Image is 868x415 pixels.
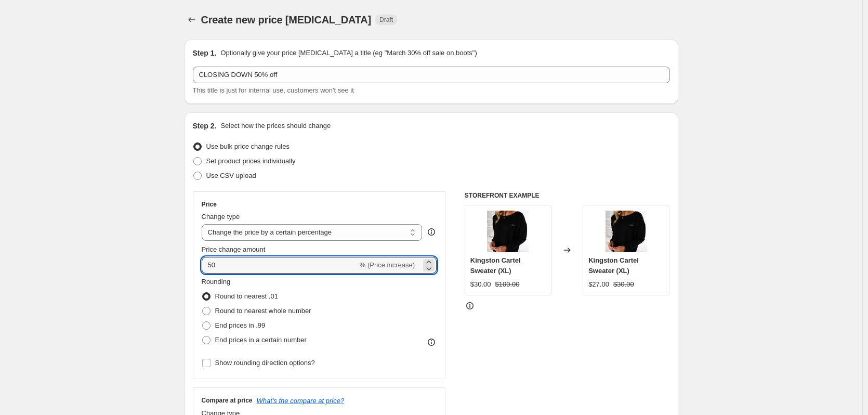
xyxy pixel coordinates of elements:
[220,48,477,58] p: Optionally give your price [MEDICAL_DATA] a title (eg "March 30% off sale on boots")
[206,142,290,150] span: Use bulk price change rules
[215,336,307,344] span: End prices in a certain number
[470,256,521,275] span: Kingston Cartel Sweater (XL)
[206,157,296,165] span: Set product prices individually
[465,191,670,200] h6: STOREFRONT EXAMPLE
[202,257,358,274] input: -15
[202,213,240,221] span: Change type
[215,359,315,367] span: Show rounding direction options?
[185,12,199,27] button: Price change jobs
[201,14,372,25] span: Create new price [MEDICAL_DATA]
[202,278,231,286] span: Rounding
[206,172,256,179] span: Use CSV upload
[613,279,634,290] strike: $30.00
[202,245,266,253] span: Price change amount
[193,48,217,58] h2: Step 1.
[588,279,609,290] div: $27.00
[215,292,278,300] span: Round to nearest .01
[193,67,670,83] input: 30% off holiday sale
[379,16,393,24] span: Draft
[588,256,639,275] span: Kingston Cartel Sweater (XL)
[193,86,354,94] span: This title is just for internal use, customers won't see it
[495,279,520,290] strike: $100.00
[202,200,217,209] h3: Price
[606,211,647,252] img: Kingston_Sweater_Black_Bridge_Edited_2_1200x_5ab67930-17fe-4f7d-a340-76f856f4dbce_80x.jpg
[487,211,529,252] img: Kingston_Sweater_Black_Bridge_Edited_2_1200x_5ab67930-17fe-4f7d-a340-76f856f4dbce_80x.jpg
[220,121,331,131] p: Select how the prices should change
[470,279,491,290] div: $30.00
[360,261,415,269] span: % (Price increase)
[426,227,437,237] div: help
[215,307,311,315] span: Round to nearest whole number
[215,321,266,329] span: End prices in .99
[193,121,217,131] h2: Step 2.
[202,396,253,405] h3: Compare at price
[257,397,345,405] button: What's the compare at price?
